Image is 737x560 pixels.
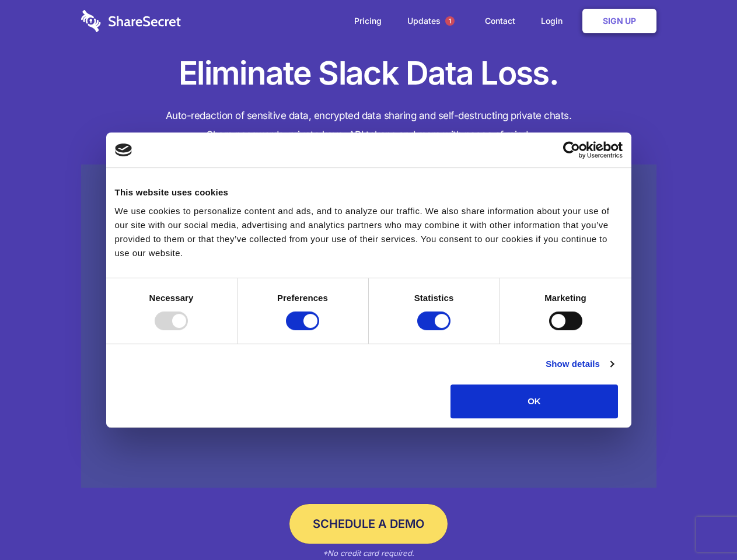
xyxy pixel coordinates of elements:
a: Wistia video thumbnail [81,164,656,488]
em: *No credit card required. [323,548,414,558]
a: Login [529,3,580,39]
strong: Marketing [544,293,586,303]
button: OK [450,384,618,418]
a: Usercentrics Cookiebot - opens in a new window [521,141,623,159]
div: This website uses cookies [115,185,623,199]
h4: Auto-redaction of sensitive data, encrypted data sharing and self-destructing private chats. Shar... [81,106,656,145]
h1: Eliminate Slack Data Loss. [81,52,656,94]
a: Schedule a Demo [289,504,448,544]
img: logo [115,143,132,156]
a: Show details [546,357,613,371]
a: Pricing [343,3,393,39]
strong: Preferences [277,293,328,303]
span: 1 [445,16,455,26]
a: Sign Up [582,9,656,33]
strong: Necessary [149,293,194,303]
div: We use cookies to personalize content and ads, and to analyze our traffic. We also share informat... [115,204,623,260]
a: Contact [473,3,527,39]
strong: Statistics [414,293,454,303]
img: logo-wordmark-white-trans-d4663122ce5f474addd5e946df7df03e33cb6a1c49d2221995e7729f52c070b2.svg [81,10,181,32]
